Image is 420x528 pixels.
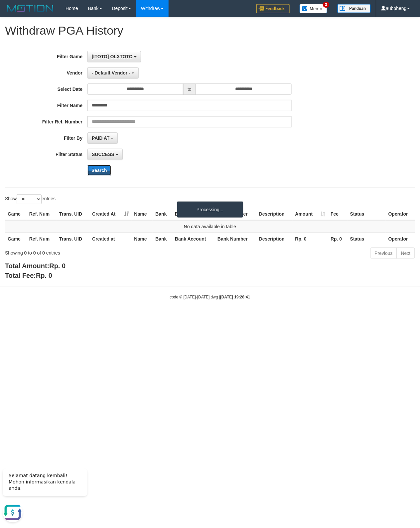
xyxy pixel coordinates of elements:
[89,208,131,220] th: Created At: activate to sort column ascending
[256,4,290,13] img: Feedback.jpg
[87,51,141,62] button: [ITOTO] OLXTOTO
[348,233,386,245] th: Status
[256,233,293,245] th: Description
[57,233,89,245] th: Trans. UID
[172,233,215,245] th: Bank Account
[386,208,415,220] th: Operator
[300,4,328,13] img: Button%20Memo.svg
[87,165,111,176] button: Search
[323,2,330,8] span: 3
[132,208,153,220] th: Name
[338,4,371,13] img: panduan.png
[5,272,52,279] b: Total Fee:
[9,10,75,28] span: Selamat datang kembali! Mohon informasikan kendala anda.
[386,233,415,245] th: Operator
[92,135,109,141] span: PAID AT
[153,233,172,245] th: Bank
[220,295,250,300] strong: [DATE] 19:28:41
[27,233,57,245] th: Ref. Num
[328,208,348,220] th: Fee
[57,208,89,220] th: Trans. UID
[177,201,243,218] div: Processing...
[17,194,42,204] select: Showentries
[5,194,56,204] label: Show entries
[92,54,133,59] span: [ITOTO] OLXTOTO
[5,24,415,37] h1: Withdraw PGA History
[397,248,415,259] a: Next
[92,70,130,76] span: - Default Vendor -
[27,208,57,220] th: Ref. Num
[183,84,196,95] span: to
[3,40,23,60] button: Open LiveChat chat widget
[293,233,328,245] th: Rp. 0
[153,208,172,220] th: Bank
[348,208,386,220] th: Status
[328,233,348,245] th: Rp. 0
[5,220,415,233] td: No data available in table
[170,295,250,300] small: code © [DATE]-[DATE] dwg |
[49,262,66,269] span: Rp. 0
[5,262,66,269] b: Total Amount:
[370,248,397,259] a: Previous
[5,247,170,256] div: Showing 0 to 0 of 0 entries
[87,132,118,144] button: PAID AT
[5,233,27,245] th: Game
[5,3,56,13] img: MOTION_logo.png
[5,208,27,220] th: Game
[87,149,123,160] button: SUCCESS
[256,208,293,220] th: Description
[293,208,328,220] th: Amount: activate to sort column ascending
[87,67,139,79] button: - Default Vendor -
[36,272,52,279] span: Rp. 0
[215,233,256,245] th: Bank Number
[92,152,114,157] span: SUCCESS
[132,233,153,245] th: Name
[172,208,215,220] th: Bank Account
[89,233,131,245] th: Created at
